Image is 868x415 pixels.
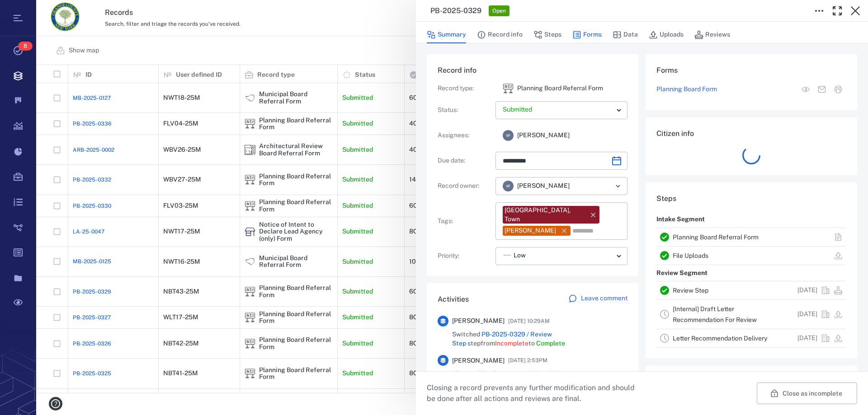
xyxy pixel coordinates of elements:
[477,26,523,43] button: Record info
[517,182,570,191] span: [PERSON_NAME]
[438,294,469,305] h6: Activities
[427,382,642,404] p: Closing a record prevents any further modification and should be done after all actions and revie...
[673,252,708,259] a: File Uploads
[438,156,492,165] p: Due date :
[438,131,492,140] p: Assignees :
[495,340,528,347] span: Incomplete
[514,251,526,260] span: Low
[430,5,481,16] h3: PB-2025-0329
[656,65,846,76] h6: Forms
[646,117,857,182] div: Citizen info
[649,26,684,43] button: Uploads
[503,130,514,141] div: V F
[452,330,627,348] span: Switched step from to
[673,233,759,241] a: Planning Board Referral Form
[18,42,33,51] span: 8
[452,369,627,387] span: Changed due date for step from to
[673,287,708,294] a: Review Step
[656,265,708,281] p: Review Segment
[503,105,613,114] p: Submitted
[452,356,505,365] span: [PERSON_NAME]
[656,193,846,204] h6: Steps
[797,334,817,343] p: [DATE]
[656,128,846,139] h6: Citizen info
[452,317,505,326] span: [PERSON_NAME]
[508,355,547,366] span: [DATE] 2:53PM
[846,2,864,20] button: Close
[612,180,624,192] button: Open
[797,286,817,295] p: [DATE]
[505,206,585,224] div: [GEOGRAPHIC_DATA], Town
[503,181,514,191] div: V F
[508,316,550,326] span: [DATE] 10:29AM
[646,182,857,366] div: StepsIntake SegmentPlanning Board Referral FormFile UploadsReview SegmentReview Step[DATE][Intern...
[438,217,492,226] p: Tags :
[613,26,638,43] button: Data
[673,305,757,323] a: [Internal] Draft Letter Recommendation For Review
[491,7,508,15] span: Open
[568,294,627,305] a: Leave comment
[427,54,638,283] div: Record infoRecord type:icon Planning Board Referral FormPlanning Board Referral FormStatus:Assign...
[810,2,828,20] button: Toggle to Edit Boxes
[814,81,830,98] button: Mail form
[438,182,492,191] p: Record owner :
[503,83,514,94] div: Planning Board Referral Form
[536,340,565,347] span: Complete
[673,335,767,342] a: Letter Recommendation Delivery
[517,131,570,140] span: [PERSON_NAME]
[828,2,846,20] button: Toggle Fullscreen
[452,331,552,347] a: PB-2025-0329 / Review Step
[694,26,730,43] button: Reviews
[517,84,603,93] p: Planning Board Referral Form
[438,65,627,76] h6: Record info
[646,54,857,117] div: FormsPlanning Board FormView form in the stepMail formPrint form
[830,81,846,98] button: Print form
[503,83,514,94] img: icon Planning Board Referral Form
[438,84,492,93] p: Record type :
[572,26,602,43] button: Forms
[797,310,817,319] p: [DATE]
[797,81,814,98] button: View form in the step
[427,26,466,43] button: Summary
[438,252,492,261] p: Priority :
[656,211,705,228] p: Intake Segment
[505,226,556,235] div: [PERSON_NAME]
[452,370,588,386] a: PB-2025-0329 / Review Step
[757,382,857,404] button: Close as incomplete
[533,26,561,43] button: Steps
[656,85,717,94] a: Planning Board Form
[581,294,627,303] p: Leave comment
[20,6,39,14] span: Help
[438,106,492,115] p: Status :
[608,152,626,170] button: Choose date, selected date is Oct 4, 2025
